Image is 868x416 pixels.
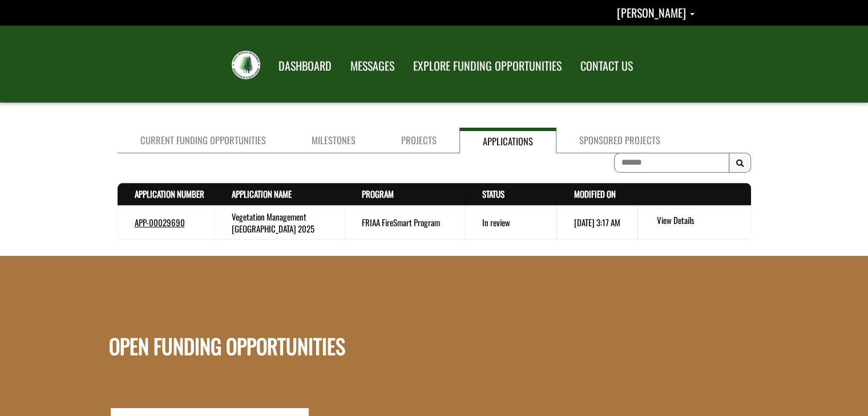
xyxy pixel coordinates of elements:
a: Milestones [289,128,378,153]
span: [PERSON_NAME] [617,4,686,21]
a: CONTACT US [572,52,641,80]
h1: OPEN FUNDING OPPORTUNITIES [109,268,345,357]
a: Patrick Neumann [617,4,695,21]
td: 9/30/2025 3:17 AM [556,206,637,240]
td: In review [465,206,556,240]
img: FRIAA Submissions Portal [232,51,260,79]
button: Search Results [729,153,751,173]
a: Sponsored Projects [556,128,683,153]
a: Program [362,187,394,200]
a: DASHBOARD [270,52,340,80]
th: Actions [637,183,750,206]
td: Vegetation Management Castle Valley 2025 [215,206,345,240]
a: MESSAGES [342,52,403,80]
a: Status [482,187,504,200]
input: To search on partial text, use the asterisk (*) wildcard character. [614,153,729,173]
a: View details [656,214,746,228]
a: Applications [459,128,556,153]
a: APP-00029690 [135,216,185,229]
td: action menu [637,206,750,240]
a: Projects [378,128,459,153]
nav: Main Navigation [268,48,641,80]
time: [DATE] 3:17 AM [574,216,620,229]
td: APP-00029690 [118,206,215,240]
td: FRIAA FireSmart Program [345,206,465,240]
a: Modified On [574,187,615,200]
a: EXPLORE FUNDING OPPORTUNITIES [405,52,570,80]
a: Current Funding Opportunities [118,128,289,153]
a: Application Number [135,187,204,200]
a: Application Name [232,187,292,200]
